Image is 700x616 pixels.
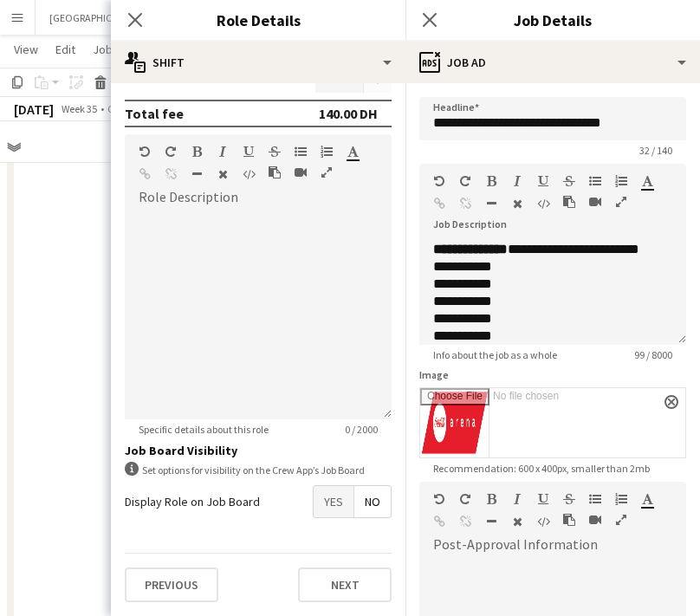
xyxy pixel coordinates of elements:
[433,174,445,188] button: Undo
[485,197,497,211] button: Horizontal Line
[485,492,497,506] button: Bold
[321,165,333,179] button: Fullscreen
[615,174,627,188] button: Ordered List
[511,197,523,211] button: Clear Formatting
[111,9,405,31] h3: Role Details
[243,145,255,159] button: Underline
[321,145,333,159] button: Ordered List
[511,492,523,506] button: Italic
[485,174,497,188] button: Bold
[217,145,229,159] button: Italic
[433,492,445,506] button: Undo
[459,492,471,506] button: Redo
[625,144,686,157] span: 32 / 140
[511,174,523,188] button: Italic
[563,513,575,527] button: Paste as plain text
[217,167,229,181] button: Clear Formatting
[125,443,392,458] h3: Job Board Visibility
[319,105,378,122] div: 140.00 DH
[191,145,203,159] button: Bold
[298,567,392,602] button: Next
[93,42,119,57] span: Jobs
[165,145,177,159] button: Redo
[14,101,54,118] div: [DATE]
[111,42,405,83] div: Shift
[107,102,126,115] div: GTS
[511,515,523,528] button: Clear Formatting
[295,145,307,159] button: Unordered List
[57,102,100,115] span: Week 35
[243,167,255,181] button: HTML Code
[615,492,627,506] button: Ordered List
[537,492,549,506] button: Underline
[620,348,686,361] span: 99 / 8000
[36,1,159,35] button: [GEOGRAPHIC_DATA]
[125,567,218,602] button: Previous
[615,513,627,527] button: Fullscreen
[55,42,75,57] span: Edit
[314,486,353,517] span: Yes
[331,423,392,436] span: 0 / 2000
[354,486,391,517] span: No
[589,195,601,209] button: Insert video
[14,42,38,57] span: View
[7,38,45,61] a: View
[459,174,471,188] button: Redo
[563,174,575,188] button: Strikethrough
[295,165,307,179] button: Insert video
[347,145,359,159] button: Text Color
[419,462,664,475] span: Recommendation: 600 x 400px, smaller than 2mb
[589,174,601,188] button: Unordered List
[615,195,627,209] button: Fullscreen
[405,42,700,83] div: Job Ad
[537,197,549,211] button: HTML Code
[191,167,203,181] button: Horizontal Line
[125,423,282,436] span: Specific details about this role
[269,165,281,179] button: Paste as plain text
[641,492,653,506] button: Text Color
[589,492,601,506] button: Unordered List
[125,105,184,122] div: Total fee
[485,515,497,528] button: Horizontal Line
[537,515,549,528] button: HTML Code
[125,462,392,478] div: Set options for visibility on the Crew App’s Job Board
[86,38,126,61] a: Jobs
[405,9,700,31] h3: Job Details
[269,145,281,159] button: Strikethrough
[563,195,575,209] button: Paste as plain text
[563,492,575,506] button: Strikethrough
[641,174,653,188] button: Text Color
[537,174,549,188] button: Underline
[139,145,151,159] button: Undo
[419,348,571,361] span: Info about the job as a whole
[589,513,601,527] button: Insert video
[49,38,82,61] a: Edit
[125,494,260,509] label: Display Role on Job Board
